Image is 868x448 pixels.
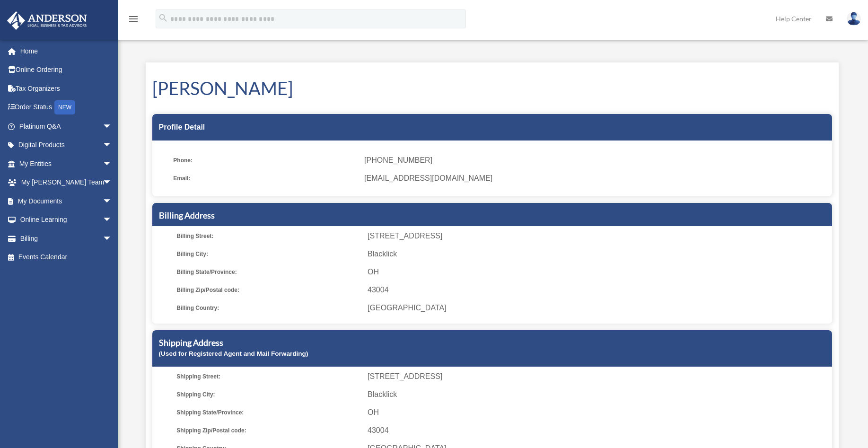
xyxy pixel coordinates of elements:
[103,154,122,174] span: arrow_drop_down
[176,265,361,279] span: Billing State/Province:
[176,229,361,243] span: Billing Street:
[158,13,168,23] i: search
[103,117,122,136] span: arrow_drop_down
[7,61,126,79] a: Online Ordering
[176,301,361,315] span: Billing Country:
[103,192,122,211] span: arrow_drop_down
[368,370,828,383] span: ​[STREET_ADDRESS]
[152,76,832,101] h1: [PERSON_NAME]
[847,12,861,26] img: User Pic
[176,370,361,383] span: Shipping Street:
[7,192,126,211] a: My Documentsarrow_drop_down
[128,17,139,25] a: menu
[368,247,828,261] span: Blacklick
[176,424,361,437] span: Shipping Zip/Postal code:
[103,229,122,248] span: arrow_drop_down
[54,100,75,114] div: NEW
[128,13,139,25] i: menu
[176,283,361,297] span: Billing Zip/Postal code:
[159,337,825,349] h5: Shipping Address
[159,210,825,221] h5: Billing Address
[368,283,828,297] span: 43004
[368,424,828,437] span: 43004
[368,388,828,401] span: Blacklick
[103,211,122,230] span: arrow_drop_down
[364,154,825,167] span: [PHONE_NUMBER]
[159,350,308,357] small: (Used for Registered Agent and Mail Forwarding)
[176,247,361,261] span: Billing City:
[103,136,122,155] span: arrow_drop_down
[368,265,828,279] span: OH
[7,42,126,61] a: Home
[368,406,828,419] span: OH
[173,154,358,167] span: Phone:
[7,229,126,248] a: Billingarrow_drop_down
[7,98,126,117] a: Order StatusNEW
[7,117,126,136] a: Platinum Q&Aarrow_drop_down
[176,388,361,401] span: Shipping City:
[152,114,832,141] div: Profile Detail
[7,154,126,173] a: My Entitiesarrow_drop_down
[7,173,126,192] a: My [PERSON_NAME] Teamarrow_drop_down
[7,136,126,155] a: Digital Productsarrow_drop_down
[368,301,828,315] span: [GEOGRAPHIC_DATA]
[4,11,90,30] img: Anderson Advisors Platinum Portal
[103,173,122,193] span: arrow_drop_down
[7,248,126,267] a: Events Calendar
[368,229,828,243] span: ​[STREET_ADDRESS]
[176,406,361,419] span: Shipping State/Province:
[7,211,126,229] a: Online Learningarrow_drop_down
[364,172,825,185] span: [EMAIL_ADDRESS][DOMAIN_NAME]
[7,79,126,98] a: Tax Organizers
[173,172,358,185] span: Email:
